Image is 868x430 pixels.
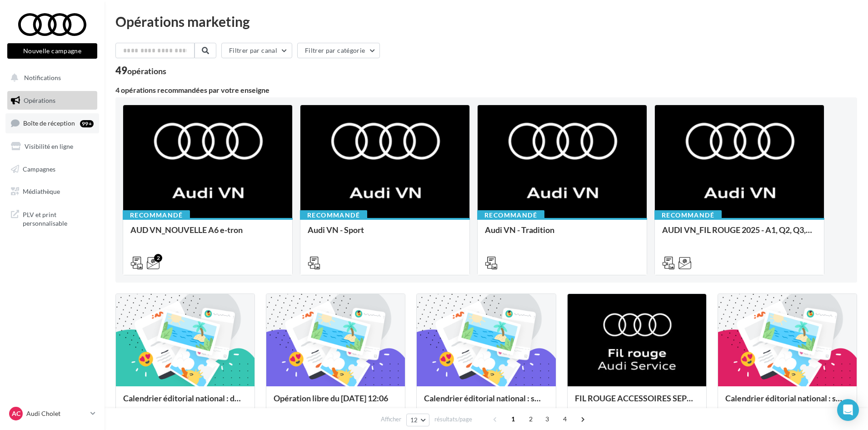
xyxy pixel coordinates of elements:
[274,394,398,412] div: Opération libre du [DATE] 12:06
[12,409,20,418] span: AC
[23,187,60,195] span: Médiathèque
[575,394,699,412] div: FIL ROUGE ACCESSOIRES SEPTEMBRE - AUDI SERVICE
[24,96,55,104] span: Opérations
[25,142,73,150] span: Visibilité en ligne
[477,210,544,220] div: Recommandé
[80,120,94,127] div: 99+
[297,43,380,58] button: Filtrer par catégorie
[26,409,87,418] p: Audi Cholet
[381,415,401,424] span: Afficher
[5,160,99,179] a: Campagnes
[662,225,817,243] div: AUDI VN_FIL ROUGE 2025 - A1, Q2, Q3, Q5 et Q4 e-tron
[115,66,166,76] div: 49
[654,210,722,220] div: Recommandé
[154,254,162,262] div: 2
[5,205,99,232] a: PLV et print personnalisable
[7,405,97,422] a: AC Audi Cholet
[115,15,857,28] div: Opérations marketing
[23,119,75,127] span: Boîte de réception
[24,74,61,81] span: Notifications
[123,394,247,412] div: Calendrier éditorial national : du 02.09 au 03.09
[5,113,99,133] a: Boîte de réception99+
[23,165,55,172] span: Campagnes
[127,67,166,75] div: opérations
[308,225,462,243] div: Audi VN - Sport
[434,415,472,424] span: résultats/page
[5,68,95,87] button: Notifications
[130,225,285,243] div: AUD VN_NOUVELLE A6 e-tron
[5,91,99,110] a: Opérations
[410,416,418,424] span: 12
[558,412,572,426] span: 4
[23,208,94,228] span: PLV et print personnalisable
[837,399,859,421] div: Open Intercom Messenger
[424,394,548,412] div: Calendrier éditorial national : semaine du 25.08 au 31.08
[524,412,538,426] span: 2
[123,210,190,220] div: Recommandé
[485,225,639,243] div: Audi VN - Tradition
[221,43,292,58] button: Filtrer par canal
[300,210,367,220] div: Recommandé
[406,414,429,426] button: 12
[7,43,97,59] button: Nouvelle campagne
[5,137,99,156] a: Visibilité en ligne
[5,182,99,201] a: Médiathèque
[725,394,849,412] div: Calendrier éditorial national : semaines du 04.08 au 25.08
[115,86,857,94] div: 4 opérations recommandées par votre enseigne
[506,412,520,426] span: 1
[540,412,554,426] span: 3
